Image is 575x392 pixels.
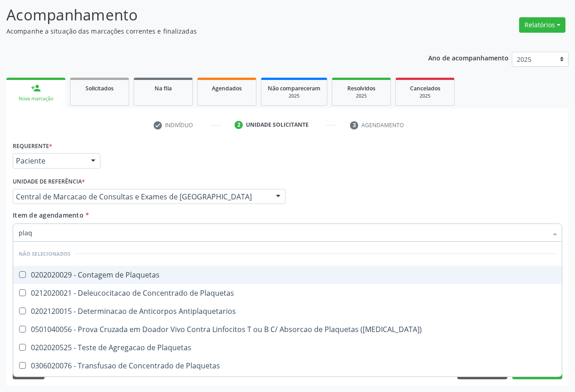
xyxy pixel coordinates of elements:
[268,84,320,92] span: Não compareceram
[339,93,384,99] div: 2025
[13,175,85,189] label: Unidade de referência
[19,326,556,333] div: 0501040056 - Prova Cruzada em Doador Vivo Contra Linfocitos T ou B C/ Absorcao de Plaquetas ([MED...
[268,93,320,99] div: 2025
[31,83,41,93] div: person_add
[85,84,114,92] span: Solicitados
[155,84,172,92] span: Na fila
[6,26,400,36] p: Acompanhe a situação das marcações correntes e finalizadas
[19,271,556,278] div: 0202020029 - Contagem de Plaquetas
[16,192,267,201] span: Central de Marcacao de Consultas e Exames de [GEOGRAPHIC_DATA]
[519,17,565,33] button: Relatórios
[16,156,82,165] span: Paciente
[13,139,52,153] label: Requerente
[235,121,243,129] div: 2
[212,84,242,92] span: Agendados
[13,95,59,102] div: Nova marcação
[347,84,375,92] span: Resolvidos
[19,308,556,315] div: 0202120015 - Determinacao de Anticorpos Antiplaquetarios
[246,121,309,129] div: Unidade solicitante
[410,84,440,92] span: Cancelados
[19,223,547,242] input: Buscar por procedimentos
[13,211,84,219] span: Item de agendamento
[402,93,448,99] div: 2025
[19,344,556,351] div: 0202020525 - Teste de Agregacao de Plaquetas
[19,289,556,297] div: 0212020021 - Deleucocitacao de Concentrado de Plaquetas
[428,52,509,63] p: Ano de acompanhamento
[6,4,400,26] p: Acompanhamento
[19,362,556,369] div: 0306020076 - Transfusao de Concentrado de Plaquetas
